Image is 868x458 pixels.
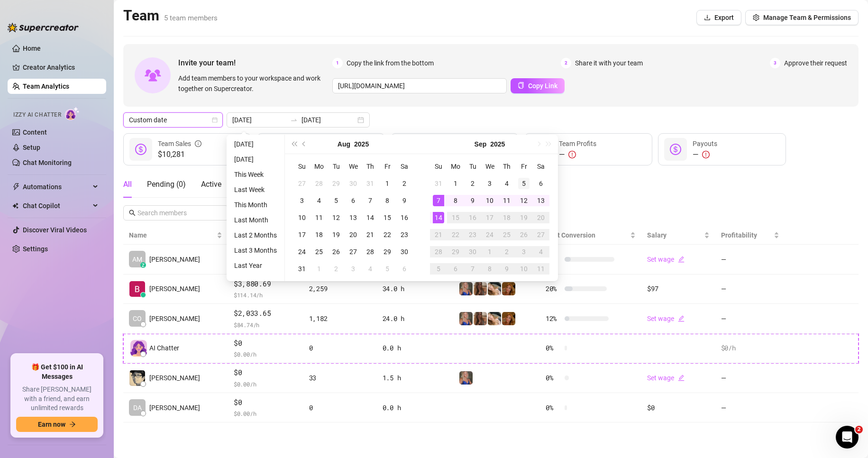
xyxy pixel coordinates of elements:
td: 2025-10-03 [515,243,532,260]
span: arrow-right [69,421,76,428]
div: 2 [399,178,410,189]
td: 2025-09-30 [464,243,481,260]
a: Set wageedit [647,256,685,263]
input: Search members [137,208,215,218]
td: 2025-09-28 [430,243,447,260]
td: 2025-09-04 [362,260,379,277]
td: 2025-08-11 [311,209,328,226]
div: 31 [433,178,444,189]
span: AM [132,254,142,265]
td: 2025-08-21 [362,226,379,243]
div: 8 [484,263,495,275]
li: This Week [230,169,281,180]
span: Chat Copilot [23,198,90,213]
span: dollar-circle [670,144,681,155]
td: 2025-09-26 [515,226,532,243]
a: Home [23,45,41,52]
div: 4 [501,178,512,189]
img: izzy-ai-chatter-avatar-DDCN_rTZ.svg [130,340,147,357]
span: 5 team members [164,14,218,22]
div: 13 [535,195,547,206]
div: $97 [647,284,709,294]
span: exclamation-circle [702,151,710,158]
div: 34.0 h [383,284,448,294]
div: 30 [399,246,410,257]
span: setting [753,14,759,21]
button: Manage Team & Permissions [745,10,859,25]
td: 2025-07-27 [293,175,311,192]
span: Chat Conversion [546,231,595,239]
div: 16 [467,212,478,223]
td: 2025-08-22 [379,226,396,243]
a: Set wageedit [647,374,685,382]
button: Copy Link [511,78,565,93]
div: 6 [535,178,547,189]
div: 23 [399,229,410,240]
div: 4 [535,246,547,257]
span: Approve their request [784,58,847,68]
td: 2025-09-06 [396,260,413,277]
div: 25 [501,229,512,240]
div: 31 [296,263,308,275]
td: 2025-09-04 [498,175,515,192]
div: All [123,179,132,190]
span: exclamation-circle [568,151,576,158]
div: 25 [313,246,325,257]
td: 2025-10-09 [498,260,515,277]
input: Start date [232,115,286,125]
img: Ryan [129,281,145,297]
img: Ambie [459,371,473,385]
div: 17 [484,212,495,223]
a: Creator Analytics [23,60,99,75]
div: 9 [467,195,478,206]
span: CO [133,313,142,324]
div: 12 [330,212,342,223]
span: to [290,116,298,124]
div: 28 [433,246,444,257]
td: 2025-09-05 [379,260,396,277]
div: Pending ( 0 ) [147,179,186,190]
span: Manage Team & Permissions [763,14,851,21]
td: 2025-09-20 [532,209,549,226]
img: Alexander Delac… [129,370,145,386]
button: Choose a month [338,135,350,154]
div: 6 [399,263,410,275]
div: 28 [313,178,325,189]
td: 2025-08-26 [328,243,345,260]
td: 2025-08-28 [362,243,379,260]
td: 2025-10-05 [430,260,447,277]
td: 2025-08-31 [430,175,447,192]
span: Active [201,180,221,189]
th: Tu [464,158,481,175]
div: 11 [501,195,512,206]
div: 27 [535,229,547,240]
div: 2,259 [309,284,371,294]
div: 3 [484,178,495,189]
td: 2025-08-15 [379,209,396,226]
li: Last Week [230,184,281,195]
th: Sa [532,158,549,175]
div: 14 [433,212,444,223]
td: 2025-07-28 [311,175,328,192]
th: Fr [379,158,396,175]
div: 17 [296,229,308,240]
td: 2025-08-19 [328,226,345,243]
img: Chat Copilot [12,202,18,209]
span: [PERSON_NAME] [149,313,200,324]
div: 4 [313,195,325,206]
div: 5 [518,178,530,189]
h2: Team [123,7,218,25]
span: Team Profits [559,140,596,147]
td: 2025-09-29 [447,243,464,260]
div: 22 [450,229,461,240]
div: Team Sales [158,138,201,149]
span: $ 114.14 /h [234,290,298,300]
span: dollar-circle [135,144,146,155]
td: 2025-08-02 [396,175,413,192]
td: 2025-09-12 [515,192,532,209]
span: edit [678,375,685,381]
td: 2025-09-01 [311,260,328,277]
td: 2025-10-04 [532,243,549,260]
td: 2025-08-09 [396,192,413,209]
td: 2025-09-06 [532,175,549,192]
